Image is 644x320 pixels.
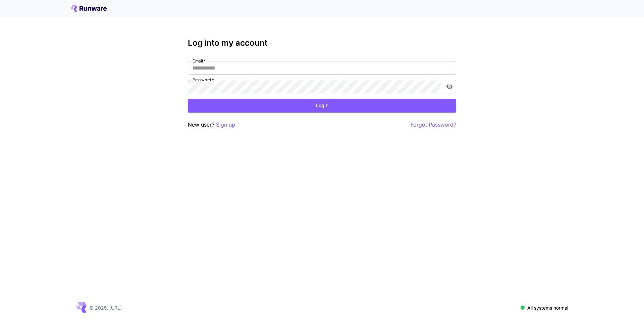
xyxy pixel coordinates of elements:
button: Login [188,99,456,112]
label: Password [193,77,214,83]
p: All systems normal [527,304,568,311]
button: Forgot Password? [411,121,456,129]
label: Email [193,58,206,64]
p: New user? [188,121,235,129]
button: toggle password visibility [443,81,455,93]
h3: Log into my account [188,38,456,48]
p: © 2025, [URL] [89,304,122,311]
button: Sign up [216,121,235,129]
